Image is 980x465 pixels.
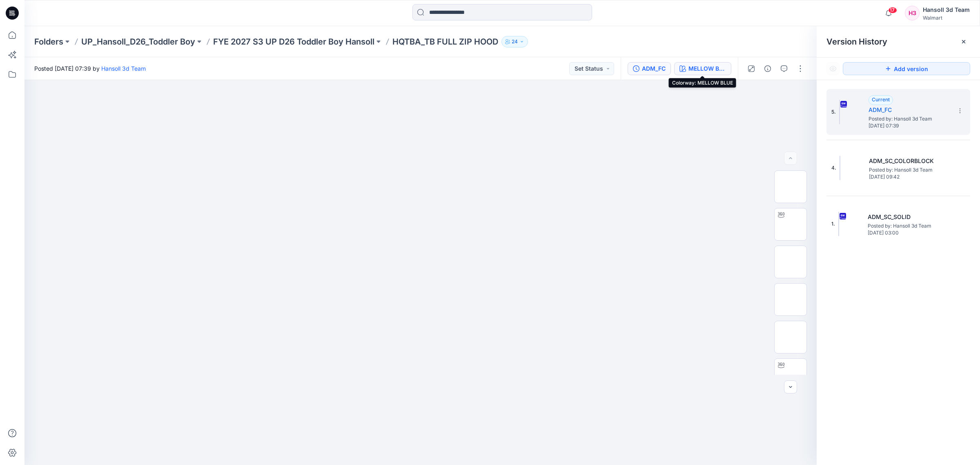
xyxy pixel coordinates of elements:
[838,212,839,236] img: ADM_SC_SOLID
[501,36,528,47] button: 24
[831,220,835,228] span: 1.
[392,36,498,47] p: HQTBA_TB FULL ZIP HOOD
[642,64,666,73] div: ADM_FC
[923,5,970,15] div: Hansoll 3d Team
[628,62,671,75] button: ADM_FC
[213,36,374,47] a: FYE 2027 S3 UP D26 Toddler Boy Hansoll
[761,62,774,75] button: Details
[868,230,949,236] span: [DATE] 03:00
[869,166,951,174] span: Posted by: Hansoll 3d Team
[888,7,897,13] span: 17
[843,62,970,75] button: Add version
[81,36,195,47] a: UP_Hansoll_D26_Toddler Boy
[34,36,63,47] a: Folders
[674,62,731,75] button: MELLOW BLUE
[869,115,950,123] span: Posted by: Hansoll 3d Team
[869,156,951,166] h5: ADM_SC_COLORBLOCK
[34,64,146,73] span: Posted [DATE] 07:39 by
[688,64,726,73] div: MELLOW BLUE
[831,108,836,116] span: 5.
[831,164,836,172] span: 4.
[868,212,949,222] h5: ADM_SC_SOLID
[826,37,887,47] span: Version History
[826,62,840,75] button: Show Hidden Versions
[101,65,146,72] a: Hansoll 3d Team
[905,6,920,20] div: H3
[839,100,840,124] img: ADM_FC
[840,156,840,180] img: ADM_SC_COLORBLOCK
[512,37,518,46] p: 24
[869,105,950,115] h5: ADM_FC
[868,222,949,230] span: Posted by: Hansoll 3d Team
[869,174,951,180] span: [DATE] 09:42
[923,15,970,21] div: Walmart
[869,123,950,129] span: [DATE] 07:39
[872,96,890,103] span: Current
[960,38,967,45] button: Close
